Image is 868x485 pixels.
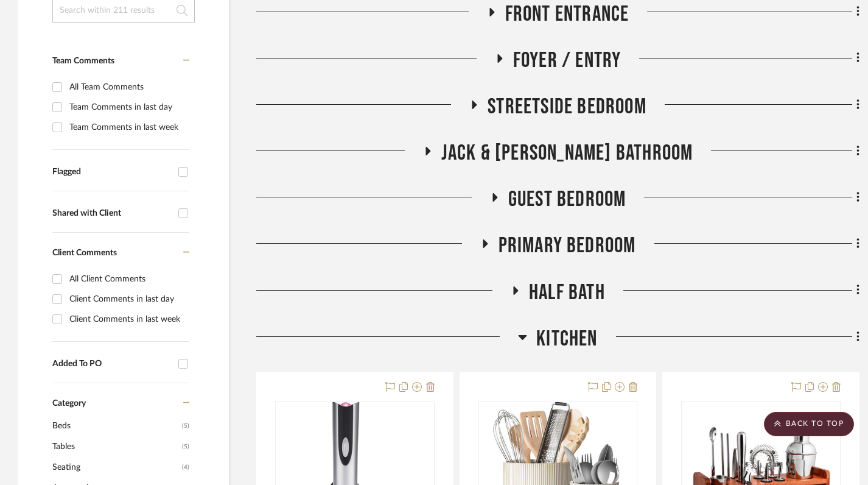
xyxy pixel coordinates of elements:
[52,208,172,219] div: Shared with Client
[69,310,186,329] div: Client Comments in last week
[52,167,172,177] div: Flagged
[69,118,186,137] div: Team Comments in last week
[182,458,189,477] span: (4)
[69,77,186,97] div: All Team Comments
[513,48,621,74] span: Foyer / Entry
[182,416,189,436] span: (5)
[52,398,86,409] span: Category
[499,233,636,259] span: Primary Bedroom
[69,97,186,117] div: Team Comments in last day
[508,186,626,213] span: Guest Bedroom
[52,359,172,369] div: Added To PO
[182,437,189,456] span: (5)
[52,436,179,457] span: Tables
[536,326,597,352] span: Kitchen
[488,94,646,120] span: Streetside Bedroom
[505,1,629,27] span: Front Entrance
[52,457,179,478] span: Seating
[69,289,186,309] div: Client Comments in last day
[52,249,117,257] span: Client Comments
[52,416,179,436] span: Beds
[529,280,605,306] span: Half Bath
[441,140,693,166] span: Jack & [PERSON_NAME] Bathroom
[764,412,854,436] scroll-to-top-button: BACK TO TOP
[69,269,186,289] div: All Client Comments
[52,57,114,65] span: Team Comments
